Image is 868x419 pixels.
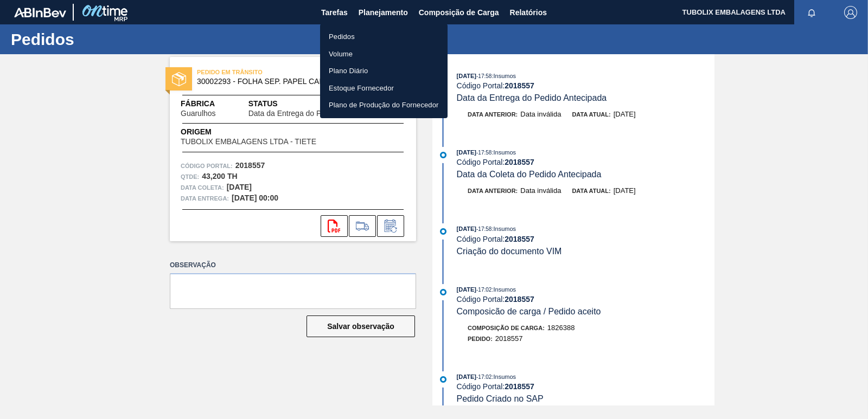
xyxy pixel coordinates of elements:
[320,62,448,80] a: Plano Diário
[320,80,448,97] a: Estoque Fornecedor
[320,96,448,114] a: Plano de Produção do Fornecedor
[320,46,448,63] a: Volume
[320,28,448,46] a: Pedidos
